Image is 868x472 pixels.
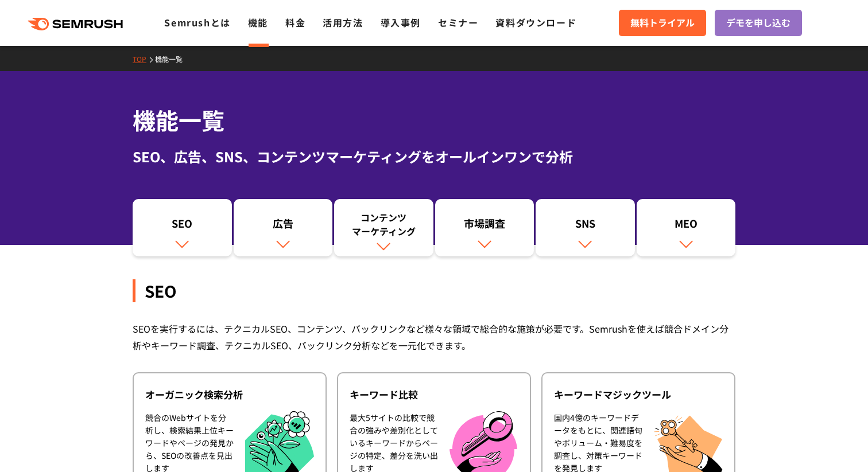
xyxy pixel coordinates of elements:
div: 広告 [239,216,327,236]
div: コンテンツ マーケティング [340,210,428,238]
a: 広告 [234,199,333,256]
div: オーガニック検索分析 [145,388,314,401]
a: SEO [133,199,232,256]
a: デモを申し込む [715,10,802,36]
div: SEO [133,279,735,302]
a: 導入事例 [381,15,421,29]
a: 機能一覧 [155,54,191,64]
a: 資料ダウンロード [495,15,576,29]
span: 無料トライアル [630,15,695,30]
div: 市場調査 [441,216,529,236]
div: SEOを実行するには、テクニカルSEO、コンテンツ、バックリンクなど様々な領域で総合的な施策が必要です。Semrushを使えば競合ドメイン分析やキーワード調査、テクニカルSEO、バックリンク分析... [133,321,735,354]
a: 機能 [248,15,268,29]
a: Semrushとは [164,15,230,29]
a: セミナー [438,15,478,29]
a: 無料トライアル [619,10,706,36]
a: コンテンツマーケティング [334,199,433,256]
div: キーワードマジックツール [554,388,723,401]
a: SNS [536,199,635,256]
a: 活用方法 [323,15,363,29]
h1: 機能一覧 [133,103,735,137]
a: 料金 [285,15,305,29]
span: デモを申し込む [726,15,790,30]
a: 市場調査 [435,199,534,256]
a: MEO [637,199,736,256]
div: SEO、広告、SNS、コンテンツマーケティングをオールインワンで分析 [133,146,735,167]
div: MEO [642,216,730,236]
a: TOP [133,54,155,64]
div: SNS [541,216,629,236]
div: キーワード比較 [350,388,518,401]
div: SEO [138,216,226,236]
